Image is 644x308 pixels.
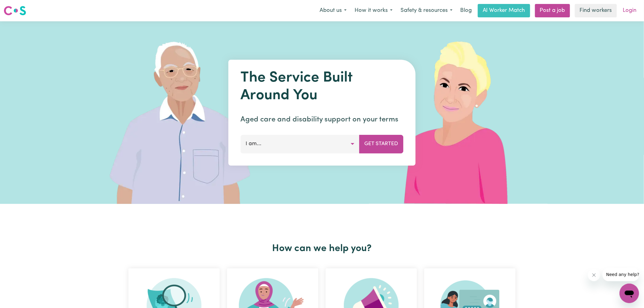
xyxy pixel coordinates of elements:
button: How it works [351,4,397,17]
button: Get Started [359,135,404,153]
a: Find workers [575,4,617,17]
iframe: Message from company [603,268,639,281]
button: About us [316,4,351,17]
h1: The Service Built Around You [241,69,404,104]
span: Need any help? [4,4,37,9]
button: I am... [241,135,360,153]
p: Aged care and disability support on your terms [241,114,404,125]
a: Login [619,4,640,17]
img: Careseekers logo [4,5,26,16]
iframe: Close message [588,269,600,281]
h2: How can we help you? [125,243,519,254]
iframe: Button to launch messaging window [620,284,639,303]
a: Careseekers logo [4,4,26,18]
a: AI Worker Match [478,4,530,17]
a: Blog [457,4,475,17]
a: Post a job [535,4,570,17]
button: Safety & resources [397,4,457,17]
